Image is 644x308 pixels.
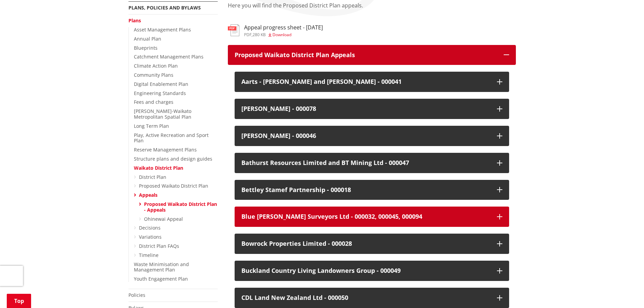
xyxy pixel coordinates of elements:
[134,123,169,129] a: Long Term Plan
[253,32,266,38] span: 280 KB
[139,174,166,180] a: District Plan
[244,24,323,31] h3: Appeal progress sheet - [DATE]
[241,78,490,85] div: Aarts - [PERSON_NAME] and [PERSON_NAME] - 000041
[244,32,252,38] span: pdf
[235,288,509,308] button: CDL Land New Zealand Ltd - 000050
[235,99,509,119] button: [PERSON_NAME] - 000078
[235,52,497,58] p: Proposed Waikato District Plan Appeals
[228,24,239,36] img: document-pdf.svg
[134,132,209,144] a: Play, Active Recreation and Sport Plan
[235,234,509,254] button: Bowrock Properties Limited - 000028
[241,105,490,112] div: [PERSON_NAME] - 000078
[241,213,490,220] div: Blue [PERSON_NAME] Surveyors Ltd - 000032, 000045, 000094
[134,276,188,282] a: Youth Engagement Plan
[241,240,490,247] div: Bowrock Properties Limited - 000028
[134,45,158,51] a: Blueprints
[134,261,189,273] a: Waste Minimisation and Management Plan
[134,99,173,105] a: Fees and charges
[241,294,490,301] div: CDL Land New Zealand Ltd - 000050
[613,280,637,304] iframe: Messenger Launcher
[134,165,183,171] a: Waikato District Plan
[228,1,516,18] p: Here you will find the Proposed District Plan appeals.
[235,72,509,92] button: Aarts - [PERSON_NAME] and [PERSON_NAME] - 000041
[139,224,161,231] a: Decisions
[272,32,291,38] span: Download
[128,292,145,298] a: Policies
[241,187,490,193] div: Bettley Stamef Partnership - 000018
[241,133,490,139] div: [PERSON_NAME] - 000046
[139,183,208,189] a: Proposed Waikato District Plan
[134,81,188,87] a: Digital Enablement Plan
[134,26,191,33] a: Asset Management Plans
[128,4,201,11] a: Plans, policies and bylaws
[144,201,217,213] a: Proposed Waikato District Plan - Appeals
[134,63,178,69] a: Climate Action Plan
[7,294,31,308] a: Top
[139,234,162,240] a: Variations
[241,267,490,274] div: Buckland Country Living Landowners Group - 000049
[228,24,323,37] a: Appeal progress sheet - [DATE] pdf,280 KB Download
[235,180,509,200] button: Bettley Stamef Partnership - 000018
[235,207,509,227] button: Blue [PERSON_NAME] Surveyors Ltd - 000032, 000045, 000094
[139,192,158,198] a: Appeals
[139,252,159,258] a: Timeline
[144,216,183,222] a: Ohinewai Appeal
[235,126,509,146] button: [PERSON_NAME] - 000046
[128,17,141,24] a: Plans
[139,243,179,249] a: District Plan FAQs
[228,45,516,65] button: Proposed Waikato District Plan Appeals
[134,108,191,120] a: [PERSON_NAME]-Waikato Metropolitan Spatial Plan
[134,35,161,42] a: Annual Plan
[235,261,509,281] button: Buckland Country Living Landowners Group - 000049
[134,90,186,96] a: Engineering Standards
[241,160,490,166] div: Bathurst Resources Limited and BT Mining Ltd - 000047
[134,53,204,60] a: Catchment Management Plans
[235,153,509,173] button: Bathurst Resources Limited and BT Mining Ltd - 000047
[134,72,173,78] a: Community Plans
[134,146,197,153] a: Reserve Management Plans
[244,33,323,37] div: ,
[134,156,212,162] a: Structure plans and design guides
